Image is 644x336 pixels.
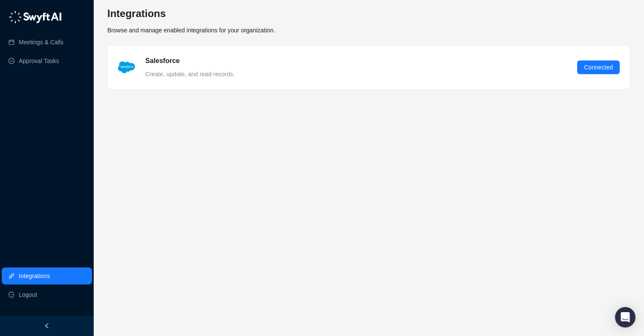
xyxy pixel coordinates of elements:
[107,7,275,20] h3: Integrations
[9,11,62,23] img: logo-05li4sbe.png
[19,52,59,69] a: Approval Tasks
[19,34,63,51] a: Meetings & Calls
[615,307,635,327] div: Open Intercom Messenger
[107,27,275,34] span: Browse and manage enabled integrations for your organization.
[145,71,235,78] span: Create, update, and read records.
[145,56,180,66] h5: Salesforce
[9,292,14,298] span: logout
[577,60,620,74] button: Connected
[19,267,50,284] a: Integrations
[584,63,613,72] span: Connected
[19,286,37,303] span: Logout
[118,61,135,73] img: salesforce-ChMvK6Xa.png
[44,323,50,329] span: left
